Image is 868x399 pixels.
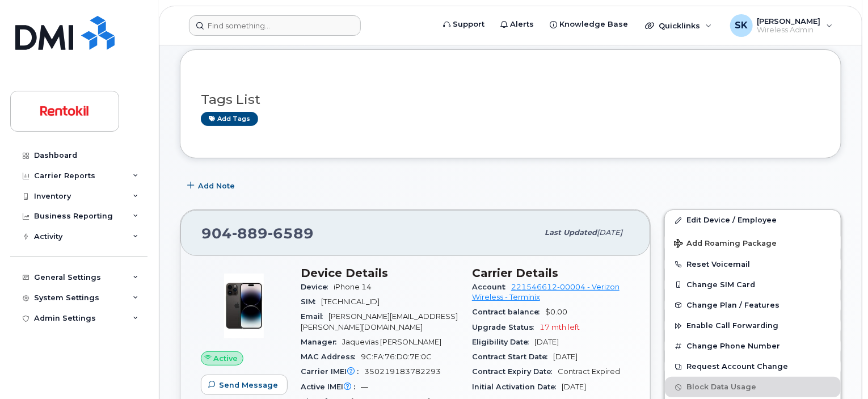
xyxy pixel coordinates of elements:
span: MAC Address [301,352,361,361]
span: 6589 [268,225,314,242]
h3: Device Details [301,266,458,280]
span: Knowledge Base [559,19,628,30]
h3: Carrier Details [472,266,630,280]
span: Device [301,283,334,291]
span: Change Plan / Features [686,301,779,309]
a: Add tags [201,112,258,126]
a: Edit Device / Employee [665,210,841,230]
span: Wireless Admin [757,26,821,35]
a: Support [435,13,492,36]
button: Add Note [180,175,245,196]
button: Change Phone Number [665,336,841,356]
span: 350219183782293 [364,367,441,376]
span: Contract Expiry Date [472,367,558,376]
button: Change SIM Card [665,275,841,295]
span: [DATE] [597,228,622,237]
a: Alerts [492,13,542,36]
button: Request Account Change [665,356,841,377]
span: Support [453,19,484,30]
span: 904 [201,225,314,242]
span: Manager [301,338,342,346]
button: Block Data Usage [665,377,841,397]
span: [PERSON_NAME] [757,16,821,26]
button: Send Message [201,375,288,395]
div: Quicklinks [637,14,720,37]
span: Contract Start Date [472,352,553,361]
span: [TECHNICAL_ID] [321,297,380,306]
a: Knowledge Base [542,13,636,36]
span: SK [735,19,748,32]
span: $0.00 [545,308,567,316]
input: Find something... [189,15,361,36]
span: [DATE] [553,352,578,361]
div: Sandra Knight [722,14,841,37]
span: 17 mth left [540,323,580,331]
span: — [361,383,368,391]
span: Carrier IMEI [301,367,364,376]
a: 221546612-00004 - Verizon Wireless - Terminix [472,283,620,301]
span: Email [301,312,328,321]
span: [PERSON_NAME][EMAIL_ADDRESS][PERSON_NAME][DOMAIN_NAME] [301,312,458,331]
span: iPhone 14 [334,283,372,291]
button: Enable Call Forwarding [665,316,841,336]
span: 9C:FA:76:D0:7E:0C [361,352,432,361]
span: Alerts [510,19,534,30]
span: [DATE] [534,338,559,346]
span: [DATE] [562,383,586,391]
span: Account [472,283,511,291]
h3: Tags List [201,93,820,107]
span: Last updated [545,228,597,237]
span: Add Roaming Package [674,239,777,250]
span: Contract balance [472,308,545,316]
span: Active [214,353,238,364]
span: Active IMEI [301,383,361,391]
button: Add Roaming Package [665,231,841,254]
span: Eligibility Date [472,338,534,346]
span: Send Message [219,380,278,390]
span: Enable Call Forwarding [686,322,778,330]
span: SIM [301,297,321,306]
span: Initial Activation Date [472,383,562,391]
img: image20231002-3703462-njx0qo.jpeg [210,272,278,340]
span: Quicklinks [659,21,700,30]
span: Upgrade Status [472,323,540,331]
span: Jaquevias [PERSON_NAME] [342,338,441,346]
span: Contract Expired [558,367,620,376]
span: Add Note [198,180,235,191]
button: Change Plan / Features [665,295,841,316]
iframe: Messenger Launcher [819,350,859,390]
span: 889 [232,225,268,242]
button: Reset Voicemail [665,254,841,275]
